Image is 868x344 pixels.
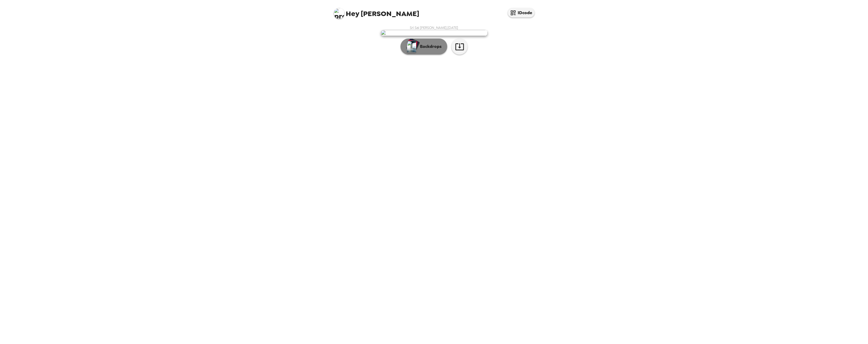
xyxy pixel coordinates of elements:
span: Sri Sai [PERSON_NAME] , [DATE] [410,25,458,30]
p: Backdrops [417,43,442,50]
span: [PERSON_NAME] [334,5,419,17]
img: user [381,30,488,36]
img: profile pic [334,8,344,19]
button: Backdrops [400,39,447,55]
button: IDcode [508,8,535,17]
span: Hey [346,9,359,18]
